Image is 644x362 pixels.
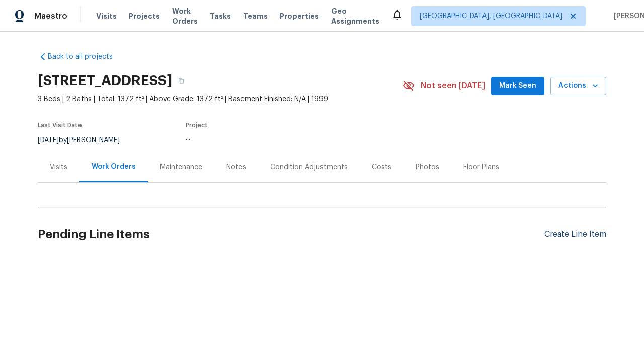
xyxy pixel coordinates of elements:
div: ... [186,134,379,141]
span: 3 Beds | 2 Baths | Total: 1372 ft² | Above Grade: 1372 ft² | Basement Finished: N/A | 1999 [38,94,403,104]
span: [GEOGRAPHIC_DATA], [GEOGRAPHIC_DATA] [420,11,562,21]
span: Not seen [DATE] [421,81,485,91]
span: Tasks [210,13,231,20]
h2: [STREET_ADDRESS] [38,76,172,86]
span: Geo Assignments [331,6,379,26]
div: Notes [226,162,246,172]
div: Floor Plans [463,162,499,172]
span: [DATE] [38,137,59,144]
span: Projects [129,11,160,21]
div: Work Orders [92,162,136,172]
div: Create Line Item [544,230,606,239]
span: Maestro [34,11,67,21]
div: Condition Adjustments [270,162,348,172]
button: Copy Address [172,72,190,90]
div: Maintenance [160,162,202,172]
span: Mark Seen [499,80,536,93]
span: Visits [96,11,117,21]
div: Visits [50,162,67,172]
div: Photos [416,162,439,172]
div: by [PERSON_NAME] [38,134,132,146]
button: Actions [550,77,606,96]
div: Costs [372,162,391,172]
h2: Pending Line Items [38,211,544,258]
a: Back to all projects [38,52,134,62]
span: Properties [280,11,319,21]
span: Actions [558,80,598,93]
span: Work Orders [172,6,198,26]
span: Last Visit Date [38,122,82,128]
span: Teams [243,11,268,21]
button: Mark Seen [491,77,544,96]
span: Project [186,122,208,128]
